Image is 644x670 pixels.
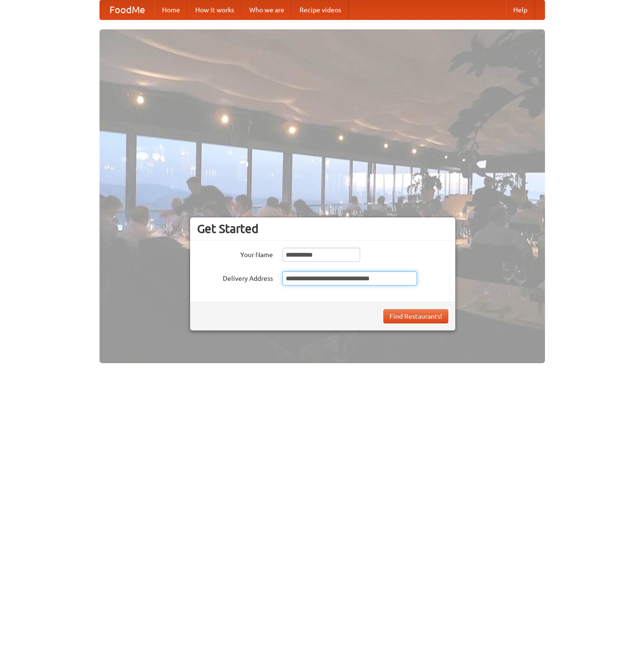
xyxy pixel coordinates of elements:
a: Who we are [242,0,292,19]
h3: Get Started [197,222,448,236]
a: FoodMe [100,0,154,19]
a: Help [506,0,535,19]
label: Delivery Address [197,271,273,283]
a: Recipe videos [292,0,349,19]
a: How it works [188,0,242,19]
a: Home [154,0,188,19]
button: Find Restaurants! [383,309,448,323]
label: Your Name [197,248,273,259]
